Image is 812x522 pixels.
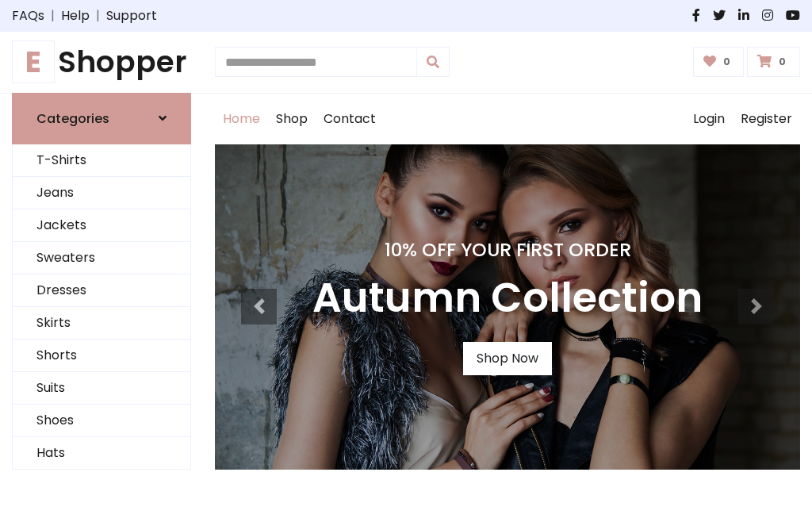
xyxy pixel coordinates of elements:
a: Shop Now [463,342,552,375]
a: Jeans [13,177,190,209]
a: Contact [316,94,384,144]
a: Hats [13,437,190,470]
a: Login [685,94,733,144]
h1: Shopper [12,44,191,80]
a: EShopper [12,44,191,80]
a: Shop [268,94,316,144]
a: 0 [693,47,745,77]
a: Sweaters [13,242,190,274]
a: Skirts [13,307,190,340]
a: Help [61,6,90,25]
a: Suits [13,372,190,405]
a: Home [215,94,268,144]
h6: Categories [36,111,109,126]
a: Support [106,6,157,25]
span: | [44,6,61,25]
a: Shoes [13,405,190,437]
a: 0 [747,47,800,77]
a: Dresses [13,274,190,307]
h3: Autumn Collection [312,274,703,323]
span: E [12,40,55,83]
a: Register [733,94,800,144]
span: 0 [719,55,734,69]
a: T-Shirts [13,144,190,177]
span: | [90,6,106,25]
span: 0 [775,55,790,69]
a: Categories [12,93,191,144]
h4: 10% Off Your First Order [312,239,703,261]
a: Jackets [13,209,190,242]
a: Shorts [13,340,190,372]
a: FAQs [12,6,44,25]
